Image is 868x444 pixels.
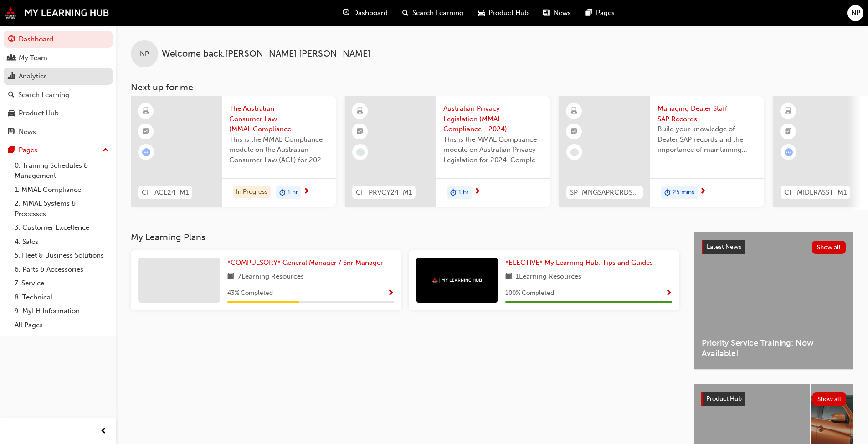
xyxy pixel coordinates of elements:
[288,187,298,198] span: 1 hr
[4,142,113,159] button: Pages
[8,128,15,136] span: news-icon
[131,232,679,243] h3: My Learning Plans
[516,271,581,283] span: 1 Learning Resources
[571,126,577,138] span: booktick-icon
[812,392,847,406] button: Show all
[657,103,757,124] span: Managing Dealer Staff SAP Records
[140,49,149,59] span: NP
[19,127,36,137] div: News
[586,7,592,19] span: pages-icon
[229,103,329,134] span: The Australian Consumer Law (MMAL Compliance - 2024)
[343,7,349,19] span: guage-icon
[402,7,409,19] span: search-icon
[8,109,15,118] span: car-icon
[784,187,847,198] span: CF_MIDLRASST_M1
[387,288,394,299] button: Show Progress
[229,134,329,165] span: This is the MMAL Compliance module on the Australian Consumer Law (ACL) for 2024. Complete this m...
[11,276,113,290] a: 7. Service
[357,126,363,138] span: booktick-icon
[5,7,109,19] img: mmal
[505,288,554,299] span: 100 % Completed
[100,426,107,437] span: prev-icon
[143,105,149,117] span: learningResourceType_ELEARNING-icon
[233,186,271,198] div: In Progress
[851,8,860,18] span: NP
[554,8,571,18] span: News
[706,395,742,403] span: Product Hub
[142,148,150,156] span: learningRecordVerb_ATTEMPT-icon
[387,289,394,298] span: Show Progress
[570,187,639,198] span: SP_MNGSAPRCRDS_M1
[4,87,113,103] a: Search Learning
[11,263,113,277] a: 6. Parts & Accessories
[559,96,764,207] a: SP_MNGSAPRCRDS_M1Managing Dealer Staff SAP RecordsBuild your knowledge of Dealer SAP records and ...
[702,240,846,254] a: Latest NewsShow all
[4,105,113,122] a: Product Hub
[665,289,672,298] span: Show Progress
[11,196,113,221] a: 2. MMAL Systems & Processes
[785,105,791,117] span: learningResourceType_ELEARNING-icon
[505,258,653,267] span: *ELECTIVE* My Learning Hub: Tips and Guides
[8,54,15,62] span: people-icon
[11,183,113,197] a: 1. MMAL Compliance
[353,8,388,18] span: Dashboard
[8,72,15,81] span: chart-icon
[227,271,234,283] span: book-icon
[227,288,273,299] span: 43 % Completed
[4,68,113,85] a: Analytics
[785,126,791,138] span: booktick-icon
[474,188,481,196] span: next-icon
[303,188,310,196] span: next-icon
[227,258,383,267] span: *COMPULSORY* General Manager / Snr Manager
[143,126,149,138] span: booktick-icon
[11,235,113,249] a: 4. Sales
[471,4,536,22] a: car-iconProduct Hub
[11,318,113,332] a: All Pages
[478,7,485,19] span: car-icon
[335,4,395,22] a: guage-iconDashboard
[19,71,47,82] div: Analytics
[443,134,543,165] span: This is the MMAL Compliance module on Australian Privacy Legislation for 2024. Complete this modu...
[673,187,694,198] span: 25 mins
[4,31,113,48] a: Dashboard
[142,187,189,198] span: CF_ACL24_M1
[395,4,471,22] a: search-iconSearch Learning
[702,338,846,358] span: Priority Service Training: Now Available!
[357,105,363,117] span: learningResourceType_ELEARNING-icon
[847,5,863,21] button: NP
[596,8,615,18] span: Pages
[19,53,47,63] div: My Team
[812,241,846,254] button: Show all
[664,187,671,199] span: duration-icon
[450,187,457,199] span: duration-icon
[8,146,15,155] span: pages-icon
[665,288,672,299] button: Show Progress
[356,148,365,156] span: learningRecordVerb_NONE-icon
[694,232,853,370] a: Latest NewsShow allPriority Service Training: Now Available!
[536,4,578,22] a: news-iconNews
[11,248,113,263] a: 5. Fleet & Business Solutions
[279,187,286,199] span: duration-icon
[356,187,412,198] span: CF_PRVCY24_M1
[785,148,793,156] span: learningRecordVerb_ATTEMPT-icon
[412,8,463,18] span: Search Learning
[543,7,550,19] span: news-icon
[578,4,622,22] a: pages-iconPages
[488,8,529,18] span: Product Hub
[19,145,37,155] div: Pages
[707,243,741,251] span: Latest News
[657,124,757,155] span: Build your knowledge of Dealer SAP records and the importance of maintaining your staff records i...
[443,103,543,134] span: Australian Privacy Legislation (MMAL Compliance - 2024)
[11,221,113,235] a: 3. Customer Excellence
[571,105,577,117] span: learningResourceType_ELEARNING-icon
[699,188,706,196] span: next-icon
[238,271,304,283] span: 7 Learning Resources
[505,271,512,283] span: book-icon
[458,187,469,198] span: 1 hr
[18,90,69,100] div: Search Learning
[19,108,59,119] div: Product Hub
[162,49,370,59] span: Welcome back , [PERSON_NAME] [PERSON_NAME]
[11,304,113,318] a: 9. MyLH Information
